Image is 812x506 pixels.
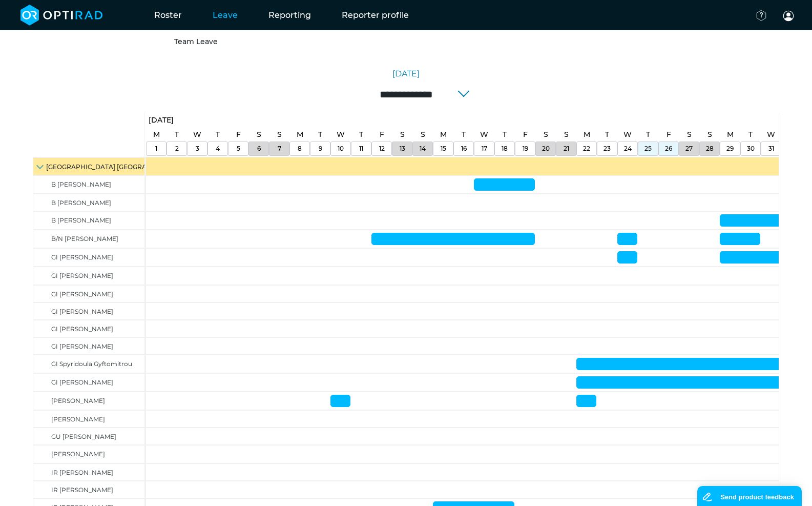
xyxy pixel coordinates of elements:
a: December 17, 2025 [477,127,491,142]
span: B [PERSON_NAME] [51,199,111,207]
a: December 22, 2025 [581,127,593,142]
a: December 27, 2025 [683,142,695,155]
span: [GEOGRAPHIC_DATA] [GEOGRAPHIC_DATA] [46,163,186,171]
span: GI [PERSON_NAME] [51,308,113,315]
a: December 21, 2025 [561,127,571,142]
a: December 3, 2025 [193,142,202,155]
span: B [PERSON_NAME] [51,180,111,188]
img: brand-opti-rad-logos-blue-and-white-d2f68631ba2948856bd03f2d395fb146ddc8fb01b4b6e9315ea85fa773367... [20,5,103,26]
a: Team Leave [174,37,218,46]
a: December 8, 2025 [294,127,306,142]
span: B [PERSON_NAME] [51,216,111,224]
a: December 13, 2025 [397,142,408,155]
a: December 30, 2025 [744,142,757,155]
a: December 2, 2025 [173,142,181,155]
span: GI [PERSON_NAME] [51,272,113,279]
a: December 6, 2025 [254,127,264,142]
a: December 23, 2025 [601,142,613,155]
a: December 8, 2025 [295,142,304,155]
a: December 24, 2025 [621,142,634,155]
a: December 6, 2025 [255,142,263,155]
a: December 10, 2025 [334,127,347,142]
a: December 26, 2025 [664,127,674,142]
a: December 28, 2025 [705,127,715,142]
a: December 17, 2025 [479,142,490,155]
a: December 19, 2025 [520,142,531,155]
a: [DATE] [392,68,420,80]
a: December 4, 2025 [213,142,222,155]
a: December 7, 2025 [275,142,284,155]
a: December 4, 2025 [213,127,222,142]
a: December 26, 2025 [662,142,675,155]
a: December 5, 2025 [234,127,243,142]
span: GI [PERSON_NAME] [51,325,113,333]
a: December 29, 2025 [724,127,736,142]
span: 25 [644,145,652,152]
a: December 10, 2025 [335,142,346,155]
a: December 1, 2025 [151,127,162,142]
a: December 15, 2025 [438,127,449,142]
a: December 15, 2025 [438,142,449,155]
a: December 2, 2025 [172,127,181,142]
a: December 9, 2025 [316,142,325,155]
a: December 12, 2025 [377,127,387,142]
span: 26 [665,145,672,152]
span: IR [PERSON_NAME] [51,469,113,476]
a: December 9, 2025 [316,127,325,142]
a: December 11, 2025 [357,142,366,155]
a: December 21, 2025 [561,142,572,155]
a: December 28, 2025 [703,142,716,155]
span: GI [PERSON_NAME] [51,342,113,350]
span: GI [PERSON_NAME] [51,253,113,261]
a: December 1, 2025 [146,113,176,128]
a: December 23, 2025 [602,127,612,142]
span: [PERSON_NAME] [51,415,105,423]
span: [PERSON_NAME] [51,450,105,458]
a: December 18, 2025 [499,142,510,155]
a: December 25, 2025 [643,127,653,142]
a: December 29, 2025 [724,142,736,155]
a: December 18, 2025 [500,127,509,142]
a: December 13, 2025 [398,127,407,142]
a: December 1, 2025 [153,142,160,155]
a: December 22, 2025 [580,142,593,155]
a: December 16, 2025 [459,127,468,142]
a: December 20, 2025 [539,142,552,155]
a: December 12, 2025 [377,142,387,155]
a: December 31, 2025 [766,142,777,155]
a: December 11, 2025 [357,127,366,142]
span: [PERSON_NAME] [51,397,105,404]
a: December 19, 2025 [520,127,530,142]
a: December 27, 2025 [684,127,694,142]
a: December 16, 2025 [459,142,469,155]
a: December 5, 2025 [234,142,243,155]
a: December 20, 2025 [541,127,551,142]
a: December 3, 2025 [191,127,204,142]
a: December 7, 2025 [275,127,284,142]
a: December 25, 2025 [642,142,654,155]
span: IR [PERSON_NAME] [51,486,113,494]
a: December 14, 2025 [417,142,428,155]
span: GI [PERSON_NAME] [51,378,113,386]
a: December 31, 2025 [764,127,778,142]
a: December 30, 2025 [746,127,755,142]
span: GU [PERSON_NAME] [51,433,116,440]
span: GI Spyridoula Gyftomitrou [51,360,132,368]
span: GI [PERSON_NAME] [51,290,113,298]
span: B/N [PERSON_NAME] [51,235,118,242]
a: December 24, 2025 [621,127,634,142]
a: December 14, 2025 [418,127,428,142]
